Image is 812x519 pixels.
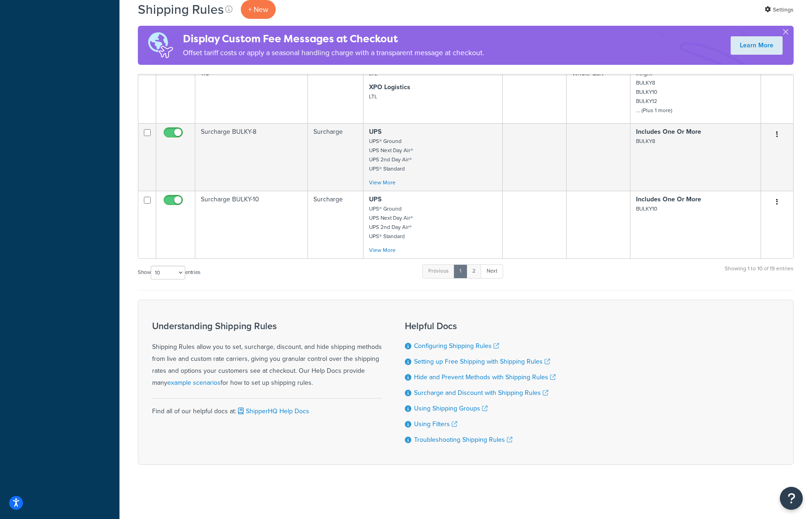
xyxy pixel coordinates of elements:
[422,264,454,278] a: Previous
[138,0,224,18] h1: Shipping Rules
[369,205,413,240] small: UPS® Ground UPS Next Day Air® UPS 2nd Day Air® UPS® Standard
[308,191,363,258] td: Surcharge
[466,264,482,278] a: 2
[414,372,556,382] a: Hide and Prevent Methods with Shipping Rules
[414,388,548,398] a: Surcharge and Discount with Shipping Rules
[369,137,413,173] small: UPS® Ground UPS Next Day Air® UPS 2nd Day Air® UPS® Standard
[369,127,381,137] strong: UPS
[636,69,672,114] small: freight BULKY8 BULKY10 BULKY12 ... (Plus 1 more)
[183,31,484,46] h4: Display Custom Fee Messages at Checkout
[152,398,382,417] div: Find all of our helpful docs at:
[414,404,488,413] a: Using Shipping Groups
[308,56,363,123] td: Hide Methods
[369,194,381,204] strong: UPS
[405,321,556,331] h3: Helpful Docs
[636,205,657,213] small: BULKY10
[567,56,630,123] td: Weight ≤ 110 for Whole Cart
[151,266,185,279] select: Showentries
[195,191,308,258] td: Surcharge BULKY-10
[369,178,396,187] a: View More
[369,82,410,92] strong: XPO Logistics
[636,137,655,145] small: BULKY8
[152,321,382,389] div: Shipping Rules allow you to set, surcharge, discount, and hide shipping methods from live and cus...
[481,264,503,278] a: Next
[414,419,457,429] a: Using Filters
[138,266,200,279] label: Show entries
[152,321,382,331] h3: Understanding Shipping Rules
[414,357,550,366] a: Setting up Free Shipping with Shipping Rules
[636,194,701,204] strong: Includes One Or More
[195,56,308,123] td: Hide Methods LTL Weight under 110
[454,264,467,278] a: 1
[369,246,396,254] a: View More
[765,3,794,16] a: Settings
[369,92,377,101] small: LTL
[725,263,794,283] div: Showing 1 to 10 of 19 entries
[183,46,484,59] p: Offset tariff costs or apply a seasonal handling charge with a transparent message at checkout.
[138,26,183,65] img: duties-banner-06bc72dcb5fe05cb3f9472aba00be2ae8eb53ab6f0d8bb03d382ba314ac3c341.png
[236,406,309,416] a: ShipperHQ Help Docs
[731,36,783,55] a: Learn More
[780,487,803,510] button: Open Resource Center
[414,435,512,445] a: Troubleshooting Shipping Rules
[195,123,308,191] td: Surcharge BULKY-8
[308,123,363,191] td: Surcharge
[167,378,221,388] a: example scenarios
[414,341,499,351] a: Configuring Shipping Rules
[636,127,701,137] strong: Includes One Or More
